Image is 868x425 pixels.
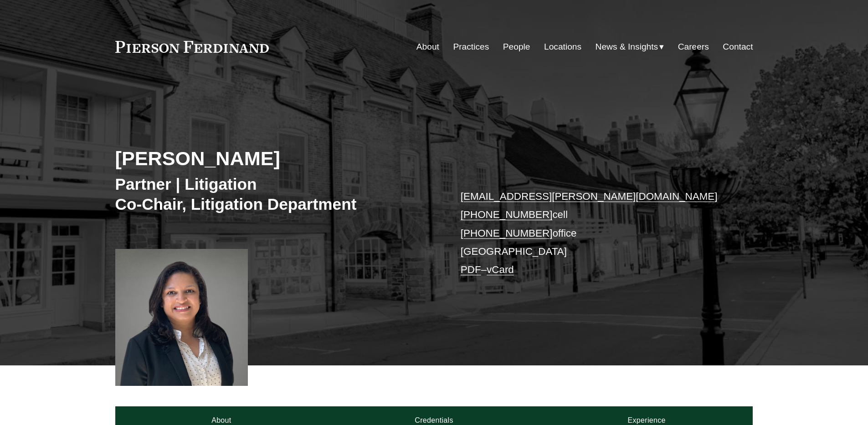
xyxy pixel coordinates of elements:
[596,39,658,55] span: News & Insights
[544,38,581,56] a: Locations
[723,38,753,56] a: Contact
[461,264,481,275] a: PDF
[678,38,709,56] a: Careers
[453,38,489,56] a: Practices
[503,38,530,56] a: People
[461,228,553,239] a: [PHONE_NUMBER]
[115,147,434,170] h2: [PERSON_NAME]
[115,174,434,214] h3: Partner | Litigation Co-Chair, Litigation Department
[596,38,664,56] a: folder dropdown
[416,38,439,56] a: About
[461,209,553,220] a: [PHONE_NUMBER]
[487,264,514,275] a: vCard
[461,191,718,202] a: [EMAIL_ADDRESS][PERSON_NAME][DOMAIN_NAME]
[461,187,726,279] p: cell office [GEOGRAPHIC_DATA] –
